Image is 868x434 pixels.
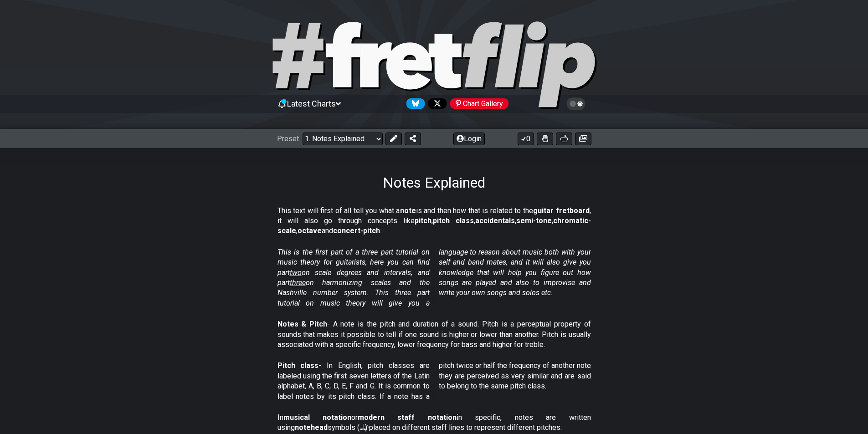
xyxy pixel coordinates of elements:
button: Toggle Dexterity for all fretkits [537,133,553,145]
strong: notehead [295,423,328,432]
span: Toggle light / dark theme [571,100,581,108]
strong: Notes & Pitch [277,320,327,328]
p: - A note is the pitch and duration of a sound. Pitch is a perceptual property of sounds that make... [277,319,591,350]
strong: note [400,206,416,215]
button: Login [453,133,485,145]
a: Follow #fretflip at X [425,98,447,109]
em: This is the first part of a three part tutorial on music theory for guitarists, here you can find... [277,248,591,307]
strong: pitch class [433,216,474,225]
strong: modern staff notation [358,413,457,422]
p: - In English, pitch classes are labeled using the first seven letters of the Latin alphabet, A, B... [277,361,591,402]
span: two [290,268,302,277]
p: This text will first of all tell you what a is and then how that is related to the , it will also... [277,206,591,236]
button: Share Preset [405,133,421,145]
span: three [290,278,306,287]
span: Preset [277,134,299,143]
strong: Pitch class [277,361,319,370]
strong: concert-pitch [333,226,380,235]
strong: octave [298,226,322,235]
button: Print [556,133,572,145]
a: #fretflip at Pinterest [447,98,508,109]
h1: Notes Explained [383,174,485,191]
strong: accidentals [475,216,515,225]
div: Chart Gallery [450,98,508,109]
p: In or in specific, notes are written using symbols (𝅝 𝅗𝅥 𝅘𝅥 𝅘𝅥𝅮) placed on different staff lines to r... [277,413,591,433]
strong: semi-tone [516,216,552,225]
a: Follow #fretflip at Bluesky [403,98,425,109]
button: Edit Preset [385,133,402,145]
select: Preset [303,133,383,145]
button: Create image [575,133,591,145]
strong: musical notation [283,413,351,422]
strong: guitar fretboard [533,206,590,215]
button: 0 [518,133,534,145]
strong: pitch [415,216,431,225]
span: Latest Charts [287,99,336,108]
